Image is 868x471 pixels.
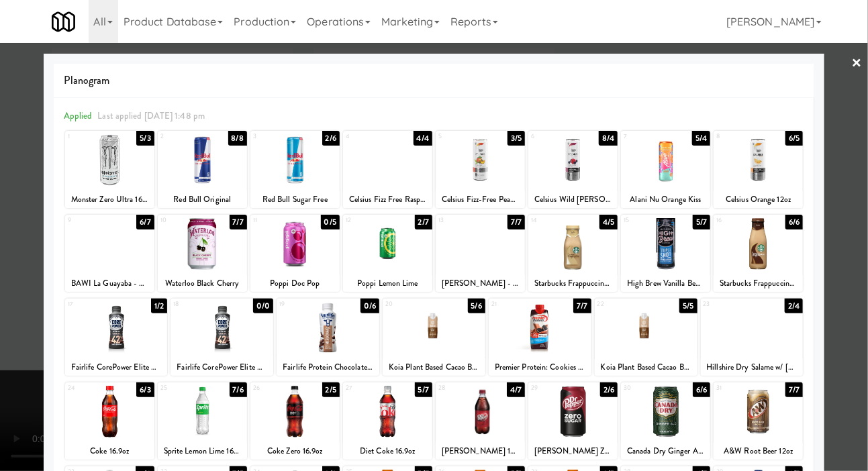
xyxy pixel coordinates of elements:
div: Canada Dry Ginger Ale Caffeine Free [623,443,708,460]
div: [PERSON_NAME] - Pineapple [436,275,525,292]
span: Planogram [64,70,805,91]
div: 13 [438,215,481,226]
div: 18 [173,299,222,310]
div: 96/7BAWI La Guayaba - Pink Guava [65,215,154,292]
div: 29 [531,382,573,394]
div: 205/6Koia Plant Based Cacao Bean [383,299,485,376]
div: 155/7High Brew Vanilla Bean Triple Shot Cold Brew [621,215,710,292]
div: 3 [253,131,295,142]
div: [PERSON_NAME] Zero [530,443,616,460]
div: BAWI La Guayaba - Pink Guava [65,275,154,292]
div: Red Bull Sugar Free [250,191,340,208]
div: Monster Zero Ultra 16oz [67,191,152,208]
div: 31 [716,382,759,394]
div: Poppi Lemon Lime [345,275,430,292]
div: 5/3 [136,131,154,146]
div: 6/6 [785,215,803,229]
div: Hillshire Dry Salame w/ [GEOGRAPHIC_DATA] and Toast [701,359,804,376]
div: 2/6 [600,382,618,397]
div: 6/7 [136,215,154,229]
div: A&W Root Beer 12oz [716,443,801,460]
div: Starbucks Frappuccino Mocha [716,275,801,292]
div: 217/7Premier Protein: Cookies & Cream [489,299,591,376]
div: 68/4Celsius Wild [PERSON_NAME] [528,131,618,208]
div: 30 [624,382,666,394]
div: A&W Root Beer 12oz [714,443,803,460]
div: 6 [531,131,573,142]
div: Fairlife Protein Chocolate 30g [279,359,377,376]
div: 166/6Starbucks Frappuccino Mocha [714,215,803,292]
div: 180/0Fairlife CorePower Elite Chocolate 42g [171,299,273,376]
div: Hillshire Dry Salame w/ [GEOGRAPHIC_DATA] and Toast [703,359,802,376]
div: 27 [346,382,388,394]
div: 190/6Fairlife Protein Chocolate 30g [277,299,379,376]
div: Fairlife CorePower Elite Chocolate 42g [173,359,271,376]
div: 15 [624,215,666,226]
div: 19 [279,299,328,310]
div: 24 [68,382,110,394]
div: 32/6Red Bull Sugar Free [250,131,340,208]
div: High Brew Vanilla Bean Triple Shot Cold Brew [621,275,710,292]
a: × [852,43,863,85]
div: 12 [346,215,388,226]
div: Poppi Lemon Lime [343,275,432,292]
div: Waterloo Black Cherry [158,275,247,292]
div: [PERSON_NAME] - Pineapple [438,275,523,292]
div: 28 [438,382,481,394]
div: Starbucks Frappuccino Mocha [714,275,803,292]
div: 7 [624,131,666,142]
div: 107/7Waterloo Black Cherry [158,215,247,292]
div: 44/4Celsius Fizz Free Raspberry Acai Green Tea [343,131,432,208]
div: 7/7 [230,215,247,229]
div: 284/7[PERSON_NAME] 16.9oz [436,382,525,460]
div: [PERSON_NAME] 16.9oz [438,443,523,460]
div: Red Bull Original [158,191,247,208]
div: Starbucks Frappuccino Vanilla [530,275,616,292]
div: 5/6 [468,299,485,313]
div: Coke 16.9oz [67,443,152,460]
div: Celsius Orange 12oz [714,191,803,208]
div: Fairlife Protein Chocolate 30g [277,359,379,376]
div: Canada Dry Ginger Ale Caffeine Free [621,443,710,460]
span: Last applied [DATE] 1:48 pm [97,109,205,122]
div: Alani Nu Orange Kiss [623,191,708,208]
div: 53/5Celsius Fizz-Free Peach Mango [436,131,525,208]
div: 262/5Coke Zero 16.9oz [250,382,340,460]
div: 2/4 [785,299,803,313]
div: Fairlife CorePower Elite Chocolate 42g [171,359,273,376]
div: 110/5Poppi Doc Pop [250,215,340,292]
div: Celsius Wild [PERSON_NAME] [530,191,616,208]
div: Poppi Doc Pop [250,275,340,292]
div: Premier Protein: Cookies & Cream [491,359,589,376]
div: 122/7Poppi Lemon Lime [343,215,432,292]
div: Koia Plant Based Cacao Bean [385,359,483,376]
div: 171/2Fairlife CorePower Elite Chocolate 42g [65,299,168,376]
div: 6/6 [693,382,710,397]
div: 15/3Monster Zero Ultra 16oz [65,131,154,208]
div: Coke 16.9oz [65,443,154,460]
div: 8/4 [599,131,618,146]
div: Diet Coke 16.9oz [343,443,432,460]
div: 20 [385,299,434,310]
div: 2/6 [322,131,340,146]
div: 4 [346,131,388,142]
div: Red Bull Original [160,191,245,208]
div: Koia Plant Based Cacao Bean [595,359,697,376]
div: BAWI La Guayaba - Pink Guava [67,275,152,292]
div: 23 [704,299,752,310]
div: Poppi Doc Pop [252,275,338,292]
div: 0/0 [253,299,273,313]
div: 16 [716,215,759,226]
div: 5/5 [679,299,697,313]
div: Celsius Fizz Free Raspberry Acai Green Tea [343,191,432,208]
div: 257/6Sprite Lemon Lime 16.9oz [158,382,247,460]
div: [PERSON_NAME] Zero [528,443,618,460]
div: 21 [491,299,540,310]
div: 5 [438,131,481,142]
div: Starbucks Frappuccino Vanilla [528,275,618,292]
div: 5/7 [415,382,432,397]
div: Koia Plant Based Cacao Bean [383,359,485,376]
div: 292/6[PERSON_NAME] Zero [528,382,618,460]
div: 2/5 [322,382,340,397]
div: Sprite Lemon Lime 16.9oz [158,443,247,460]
